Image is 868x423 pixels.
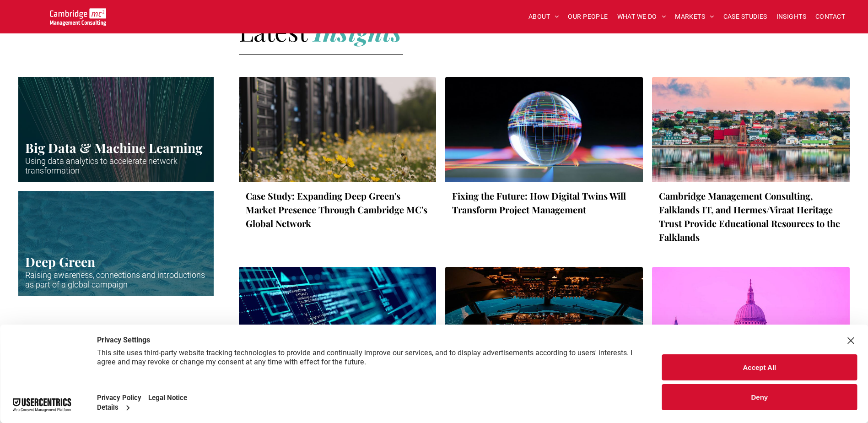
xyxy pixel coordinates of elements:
[50,8,106,26] img: Go to Homepage
[811,10,850,24] a: CONTACT
[18,317,87,351] span: Latest
[719,10,772,24] a: CASE STUDIES
[239,267,437,372] a: A modern office building on a wireframe floor with lava raining from the sky in the background, d...
[18,77,214,182] a: Streams of colour in red and green
[445,267,643,372] a: AI co-pilot, digital transformation
[452,189,636,217] a: Fixing the Future: How Digital Twins Will Transform Project Management
[652,267,850,372] a: St Pauls Cathedral, subsea
[246,189,430,230] a: Case Study: Expanding Deep Green's Market Presence Through Cambridge MC's Global Network
[18,191,214,296] a: Intricate waves in water
[50,10,106,19] a: Your Business Transformed | Cambridge Management Consulting
[445,77,643,182] a: Crystal ball on a neon floor, digital transformation
[772,10,811,24] a: INSIGHTS
[524,10,564,24] a: ABOUT
[239,77,437,182] a: A Data centre in a field, digital infrastructure
[670,10,718,24] a: MARKETS
[563,10,612,24] a: OUR PEOPLE
[652,77,850,182] a: A vivid photo of the skyline of Stanley on the Falkland Islands, subsea
[659,189,843,244] a: Cambridge Management Consulting, Falklands IT, and Hermes/Viraat Heritage Trust Provide Education...
[613,10,671,24] a: WHAT WE DO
